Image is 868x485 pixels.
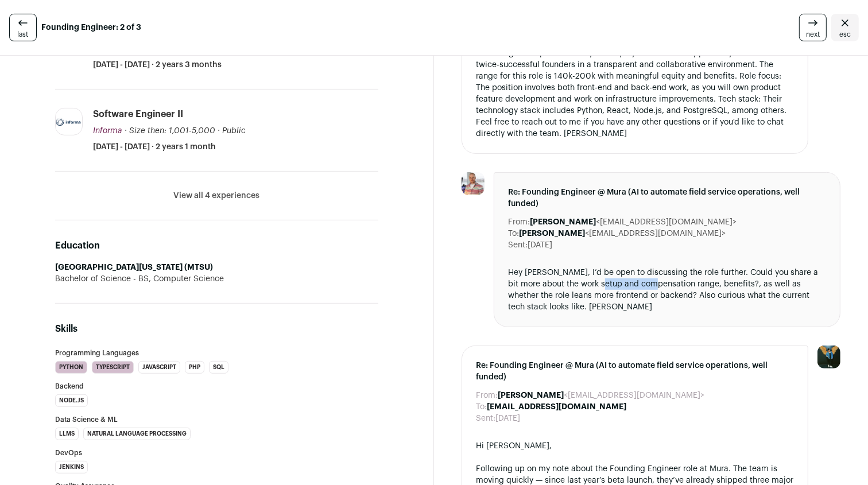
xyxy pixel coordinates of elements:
[519,230,585,238] b: [PERSON_NAME]
[498,391,564,399] b: [PERSON_NAME]
[519,228,726,239] dd: <[EMAIL_ADDRESS][DOMAIN_NAME]>
[92,361,134,374] li: TypeScript
[55,322,378,336] h2: Skills
[508,267,826,313] div: Hey [PERSON_NAME], I’d be open to discussing the role further. Could you share a bit more about t...
[476,401,487,413] dt: To:
[530,218,596,226] b: [PERSON_NAME]
[508,216,530,228] dt: From:
[55,263,213,271] strong: [GEOGRAPHIC_DATA][US_STATE] (MTSU)
[799,14,827,41] a: next
[55,394,88,407] li: Node.js
[93,127,122,135] span: Informa
[498,390,704,401] dd: <[EMAIL_ADDRESS][DOMAIN_NAME]>
[55,416,378,423] h3: Data Science & ML
[476,13,794,139] div: Hi [PERSON_NAME], I appreciate your interest in the Founding Engineer role at Mura. To answer you...
[174,190,260,201] button: View all 4 experiences
[831,14,859,41] a: Close
[55,350,378,356] h3: Programming Languages
[508,228,519,239] dt: To:
[93,108,183,121] div: Software Engineer II
[839,30,851,39] span: esc
[93,141,216,153] span: [DATE] - [DATE] · 2 years 1 month
[125,127,215,135] span: · Size then: 1,001-5,000
[185,361,204,374] li: PHP
[18,30,29,39] span: last
[55,449,378,456] h3: DevOps
[56,118,82,126] img: dbe838f5eb641ac7f30f57b540ab6b78503e23adb93b56618b3814fa04519223.png
[817,346,840,368] img: 12031951-medium_jpg
[806,30,820,39] span: next
[93,59,222,71] span: [DATE] - [DATE] · 2 years 3 months
[41,22,141,33] strong: Founding Engineer: 2 of 3
[55,383,378,390] h3: Backend
[495,413,520,424] dd: [DATE]
[528,239,552,251] dd: [DATE]
[55,428,79,440] li: LLMs
[222,127,246,135] span: Public
[462,172,485,195] img: a8810cf5050b1a409e9d0ef662d45d5a4eac9c14c418a2afa9c551a7af028b73.jpg
[55,239,378,253] h2: Education
[83,428,191,440] li: Natural Language Processing
[209,361,228,374] li: SQL
[218,125,220,137] span: ·
[530,216,737,228] dd: <[EMAIL_ADDRESS][DOMAIN_NAME]>
[476,413,495,424] dt: Sent:
[508,239,528,251] dt: Sent:
[476,440,794,452] div: Hi [PERSON_NAME],
[476,360,794,383] span: Re: Founding Engineer @ Mura (AI to automate field service operations, well funded)
[508,187,826,209] span: Re: Founding Engineer @ Mura (AI to automate field service operations, well funded)
[55,461,88,474] li: Jenkins
[138,361,180,374] li: JavaScript
[487,403,626,411] b: [EMAIL_ADDRESS][DOMAIN_NAME]
[55,361,87,374] li: Python
[476,390,498,401] dt: From:
[55,273,378,285] div: Bachelor of Science - BS, Computer Science
[9,14,37,41] a: last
